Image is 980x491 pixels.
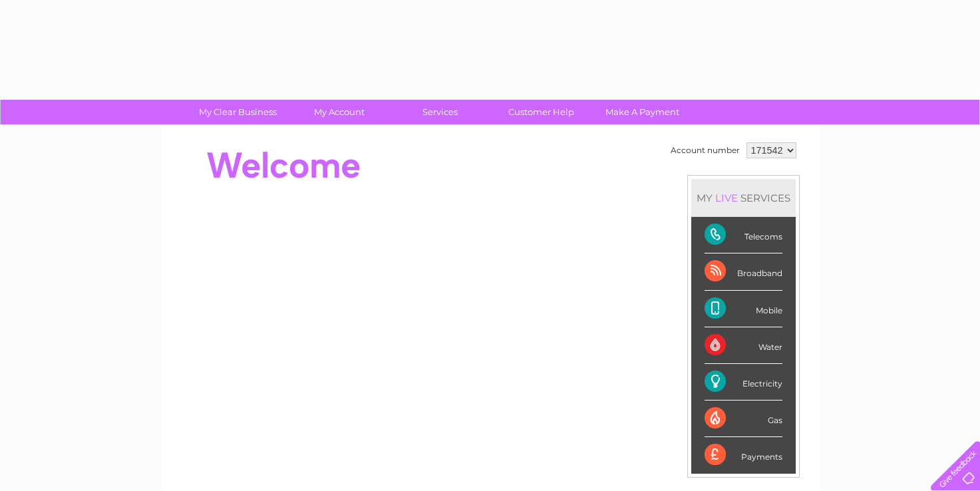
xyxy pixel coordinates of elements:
div: Water [705,327,782,364]
div: Electricity [705,364,782,401]
div: Payments [705,437,782,473]
div: MY SERVICES [691,179,796,217]
div: Mobile [705,291,782,327]
div: LIVE [713,192,740,204]
div: Gas [705,401,782,437]
td: Account number [667,139,743,162]
div: Broadband [705,253,782,290]
div: Telecoms [705,217,782,253]
a: My Clear Business [183,100,293,124]
a: Services [385,100,495,124]
a: Make A Payment [587,100,697,124]
a: My Account [284,100,394,124]
a: Customer Help [486,100,596,124]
